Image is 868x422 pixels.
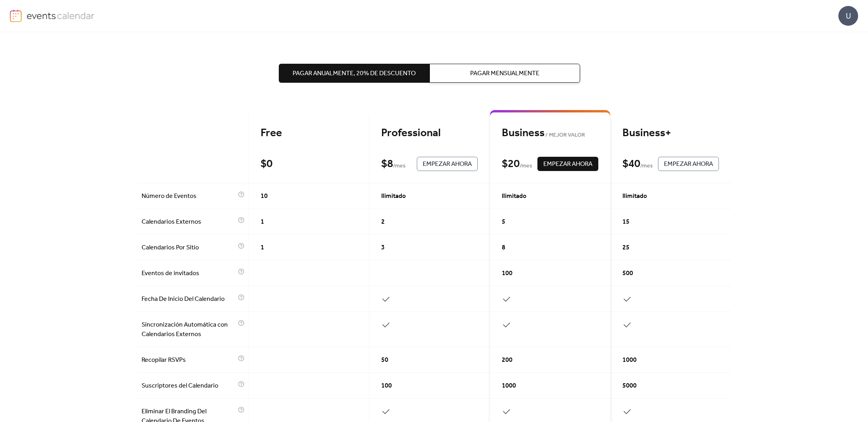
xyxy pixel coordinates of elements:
span: Empezar Ahora [664,160,713,169]
span: / mes [520,162,532,171]
div: $ 0 [261,157,272,171]
span: Eventos de invitados [142,269,236,278]
span: Calendarios Externos [142,217,236,227]
span: 1000 [622,355,637,365]
div: $ 8 [381,157,393,171]
div: U [838,6,858,26]
span: MEJOR VALOR [545,131,585,140]
span: Empezar Ahora [543,160,592,169]
button: Empezar Ahora [658,157,719,171]
span: 100 [381,381,392,391]
span: 50 [381,355,388,365]
span: 1 [261,217,264,227]
div: Professional [381,126,478,140]
span: 500 [622,269,633,278]
span: Recopilar RSVPs [142,355,236,365]
span: 15 [622,217,630,227]
span: Suscriptores del Calendario [142,381,236,391]
div: $ 40 [622,157,640,171]
button: Pagar Mensualmente [429,64,580,83]
span: 10 [261,192,268,201]
img: logo-type [26,10,95,21]
span: 8 [502,243,505,253]
span: Empezar Ahora [423,160,472,169]
span: Calendarios Por Sitio [142,243,236,253]
button: Pagar Anualmente, 20% de descuento [279,64,429,83]
img: logo [10,10,22,22]
span: / mes [393,162,406,171]
span: Número de Eventos [142,192,236,201]
span: Ilimitado [622,192,647,201]
button: Empezar Ahora [537,157,598,171]
span: Pagar Mensualmente [470,69,539,78]
span: Sincronización Automática con Calendarios Externos [142,320,236,339]
div: Business+ [622,126,719,140]
span: 100 [502,269,512,278]
span: Pagar Anualmente, 20% de descuento [293,69,416,78]
span: 200 [502,355,512,365]
span: 25 [622,243,630,253]
span: 1000 [502,381,516,391]
div: $ 20 [502,157,520,171]
button: Empezar Ahora [417,157,478,171]
span: Ilimitado [381,192,406,201]
div: Free [261,126,357,140]
span: / mes [640,162,653,171]
span: 2 [381,217,385,227]
span: 5 [502,217,505,227]
span: Ilimitado [502,192,526,201]
span: 5000 [622,381,637,391]
span: Fecha De Inicio Del Calendario [142,295,236,304]
span: 1 [261,243,264,253]
div: Business [502,126,598,140]
span: 3 [381,243,385,253]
